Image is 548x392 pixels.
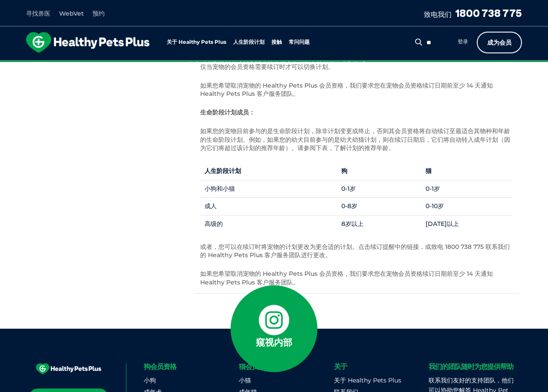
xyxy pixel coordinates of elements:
font: 窥视内部 [256,337,292,348]
font: 如果您希望取消宠物的 Healthy Pets Plus 会员资格，我们要求您在宠物会员资格续订日期前至少 14 天通知 Healthy Pets Plus 客户服务团队。 [200,270,493,286]
a: 人生阶段计划 [233,39,264,45]
font: 人生阶段计划 [205,167,241,175]
a: 常问问题 [289,39,310,45]
a: 登录 [458,38,468,45]
font: 或者，您可以在续订时将宠物的计划更改为更合适的计划。点击续订提醒中的链接，或致电 1800 738 775 联系我们的 Healthy Pets Plus 客户服务团队进行更改。 [200,243,510,259]
img: hpp 徽标 [26,32,149,53]
a: 小猫 [239,376,251,384]
font: 如果您希望取消宠物的 Healthy Pets Plus 会员资格，我们要求您在宠物会员资格续订日期前至少 14 天通知 Healthy Pets Plus 客户服务团队。 [200,82,493,98]
font: 接触 [271,39,282,45]
a: WebVet [59,10,84,17]
font: 8岁以上 [341,220,363,228]
img: 健康宠物PLUS [36,363,101,375]
a: 致电我们1800 738 775 [424,7,522,20]
font: 关于 Healthy Pets Plus [167,39,226,45]
a: 寻找兽医 [26,10,50,17]
font: 关于 [334,363,347,371]
a: 接触 [271,39,282,45]
a: 预约 [92,10,105,17]
font: 成人 [205,202,217,210]
font: [DATE]以上 [426,220,459,228]
font: 致电我们 [424,10,452,19]
font: 0-10岁 [426,202,444,210]
font: 猫会员资格 [239,363,271,371]
font: 仅当宠物的会员资格需要续订时才可以切换计划。 [200,63,334,71]
font: 积极主动的预防性健康计划旨在让您的宠物更长久地保持健康和快乐 [183,61,365,69]
a: 小狗 [144,376,156,384]
font: 成为会员 [487,39,512,46]
font: 猫 [426,167,432,175]
font: 人生阶段计划 [233,39,264,45]
font: 狗会员资格 [144,363,176,371]
a: 关于 Healthy Pets Plus [167,39,226,45]
font: 1800 738 775 [455,7,522,20]
font: 0-1岁 [341,185,356,193]
font: 0-8岁 [341,202,357,210]
font: 狗 [341,167,347,175]
a: 关于 Healthy Pets Plus [334,376,401,384]
font: 如果您的宠物目前参与的是生命阶段计划，除非计划变更或终止，否则其会员资格将自动续订至最适合其物种和年龄的生命阶段计划。例如，如果您的幼犬目前参与的是幼犬幼猫计划，则在续订日期后，它们将自动转入成... [200,127,510,152]
font: 高级的 [205,220,223,228]
font: 小狗和小猫 [205,185,235,193]
font: 我们的团队随时为您提供帮助 [429,363,513,371]
font: 常问问题 [289,39,310,45]
font: 生命阶段计划成员： [200,108,255,116]
a: 成为会员 [477,32,522,53]
font: 0-1岁 [426,185,440,193]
